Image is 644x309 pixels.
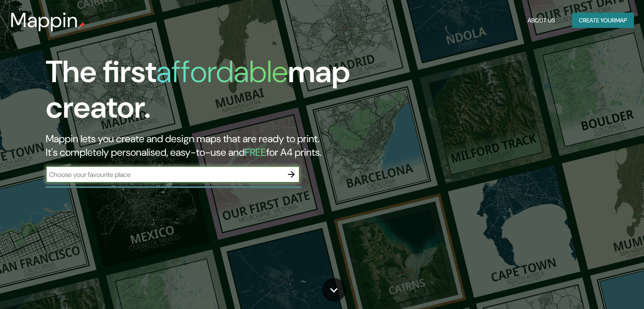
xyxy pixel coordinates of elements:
h1: The first map creator. [46,54,368,132]
button: Create yourmap [572,13,634,28]
h3: Mappin [10,8,78,32]
h2: Mappin lets you create and design maps that are ready to print. It's completely personalised, eas... [46,132,368,159]
img: mappin-pin [78,22,85,29]
h5: FREE [245,146,266,159]
button: About Us [524,13,558,28]
h1: affordable [156,52,288,91]
input: Choose your favourite place [46,170,283,179]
